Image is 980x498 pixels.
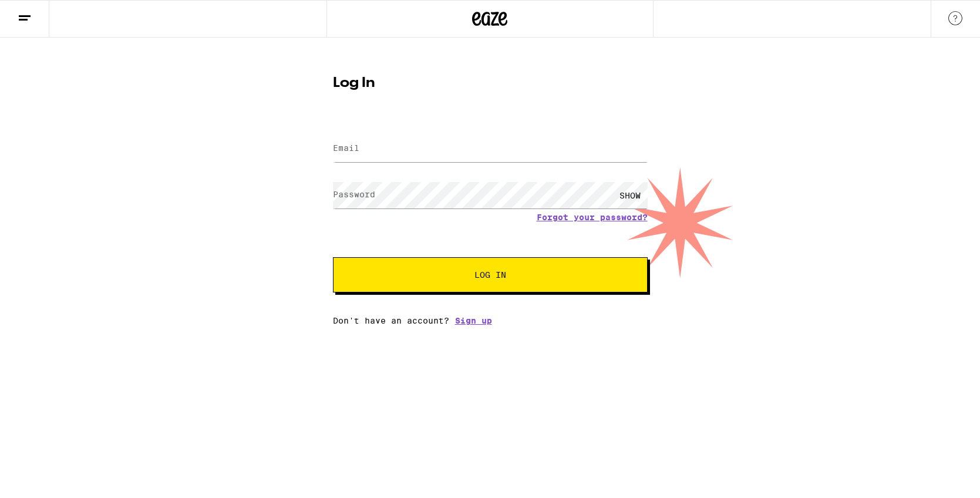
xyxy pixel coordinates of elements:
[333,257,648,292] button: Log In
[612,182,648,208] div: SHOW
[333,76,648,90] h1: Log In
[333,190,375,199] label: Password
[537,213,648,222] a: Forgot your password?
[474,271,506,279] span: Log In
[333,316,648,325] div: Don't have an account?
[333,143,359,153] label: Email
[455,316,492,325] a: Sign up
[333,136,648,162] input: Email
